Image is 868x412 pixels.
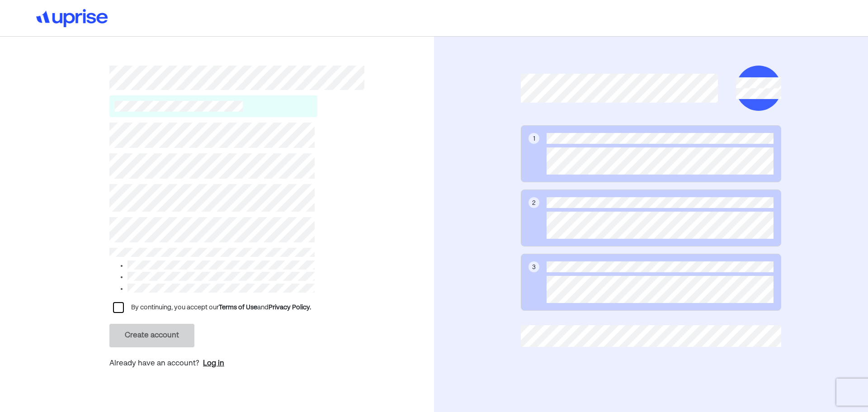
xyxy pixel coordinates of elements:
[131,302,311,313] div: By continuing, you accept our and
[203,358,224,369] a: Log in
[269,302,311,313] div: Privacy Policy.
[109,358,315,370] p: Already have an account?
[109,324,194,347] button: Create account
[532,262,536,272] div: 3
[532,198,536,208] div: 2
[219,302,257,313] div: Terms of Use
[533,134,535,144] div: 1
